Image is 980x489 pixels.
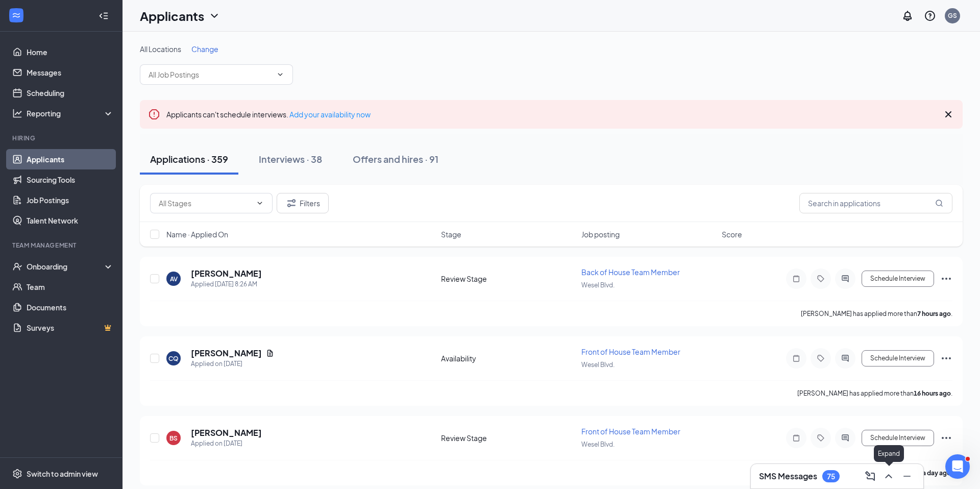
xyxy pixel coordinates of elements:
[945,454,970,479] iframe: Intercom live chat
[27,190,114,210] a: Job Postings
[27,149,114,169] a: Applicants
[27,317,114,338] a: SurveysCrown
[790,434,802,442] svg: Note
[168,354,179,363] div: CQ
[864,470,876,482] svg: ComposeMessage
[27,210,114,231] a: Talent Network
[266,349,274,357] svg: Document
[27,469,98,479] div: Switch to admin view
[862,430,934,446] button: Schedule Interview
[191,427,262,438] h5: [PERSON_NAME]
[166,110,371,119] span: Applicants can't schedule interviews.
[883,470,895,482] svg: ChevronUp
[581,361,615,369] span: Wesel Blvd.
[922,469,951,477] b: a day ago
[441,274,575,284] div: Review Stage
[285,197,298,209] svg: Filter
[917,310,951,317] b: 7 hours ago
[191,359,274,369] div: Applied on [DATE]
[12,469,22,479] svg: Settings
[948,11,957,20] div: GS
[11,10,21,20] svg: WorkstreamLogo
[862,271,934,287] button: Schedule Interview
[581,267,680,277] span: Back of House Team Member
[12,241,112,250] div: Team Management
[839,354,851,362] svg: ActiveChat
[797,389,952,398] p: [PERSON_NAME] has applied more than .
[276,70,284,79] svg: ChevronDown
[924,10,936,22] svg: QuestionInfo
[169,434,178,443] div: BS
[166,229,228,239] span: Name · Applied On
[148,108,160,120] svg: Error
[940,352,952,364] svg: Ellipses
[27,277,114,297] a: Team
[899,468,915,484] button: Minimize
[140,44,181,54] span: All Locations
[874,445,904,462] div: Expand
[441,353,575,363] div: Availability
[12,134,112,142] div: Hiring
[581,441,615,448] span: Wesel Blvd.
[790,354,802,362] svg: Note
[815,354,827,362] svg: Tag
[581,229,620,239] span: Job posting
[27,42,114,62] a: Home
[815,434,827,442] svg: Tag
[839,275,851,283] svg: ActiveChat
[862,468,878,484] button: ComposeMessage
[12,108,22,118] svg: Analysis
[581,427,680,436] span: Front of House Team Member
[191,279,262,289] div: Applied [DATE] 8:26 AM
[901,470,913,482] svg: Minimize
[801,309,952,318] p: [PERSON_NAME] has applied more than .
[581,281,615,289] span: Wesel Blvd.
[27,62,114,83] a: Messages
[191,268,262,279] h5: [PERSON_NAME]
[170,275,178,283] div: AV
[99,11,109,21] svg: Collapse
[353,153,438,165] div: Offers and hires · 91
[140,7,204,25] h1: Applicants
[149,69,272,80] input: All Job Postings
[441,229,461,239] span: Stage
[581,347,680,356] span: Front of House Team Member
[277,193,329,213] button: Filter Filters
[289,110,371,119] a: Add your availability now
[27,297,114,317] a: Documents
[799,193,952,213] input: Search in applications
[27,261,105,272] div: Onboarding
[880,468,897,484] button: ChevronUp
[12,261,22,272] svg: UserCheck
[191,348,262,359] h5: [PERSON_NAME]
[839,434,851,442] svg: ActiveChat
[827,472,835,481] div: 75
[722,229,742,239] span: Score
[441,433,575,443] div: Review Stage
[191,438,262,449] div: Applied on [DATE]
[27,169,114,190] a: Sourcing Tools
[942,108,954,120] svg: Cross
[901,10,914,22] svg: Notifications
[191,44,218,54] span: Change
[208,10,220,22] svg: ChevronDown
[27,83,114,103] a: Scheduling
[790,275,802,283] svg: Note
[159,198,252,209] input: All Stages
[27,108,114,118] div: Reporting
[815,275,827,283] svg: Tag
[759,471,817,482] h3: SMS Messages
[940,432,952,444] svg: Ellipses
[940,273,952,285] svg: Ellipses
[150,153,228,165] div: Applications · 359
[862,350,934,366] button: Schedule Interview
[256,199,264,207] svg: ChevronDown
[914,389,951,397] b: 16 hours ago
[259,153,322,165] div: Interviews · 38
[935,199,943,207] svg: MagnifyingGlass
